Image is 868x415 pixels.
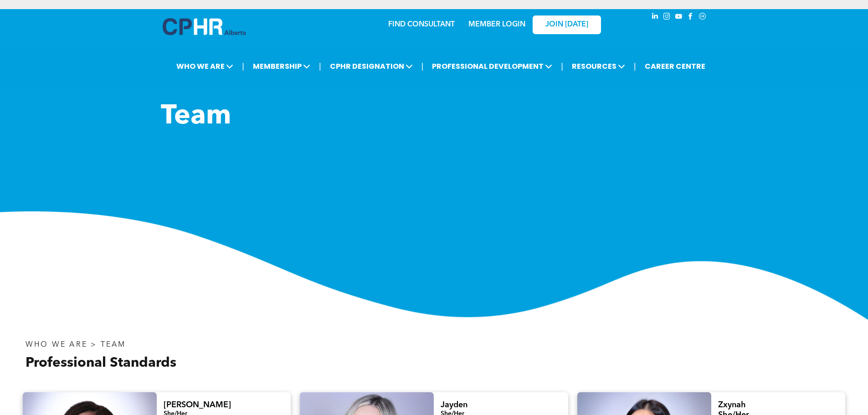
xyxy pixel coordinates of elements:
a: linkedin [650,11,660,24]
a: facebook [686,11,696,24]
span: Jayden [441,401,467,409]
span: JOIN [DATE] [545,20,588,29]
a: FIND CONSULTANT [388,21,455,28]
a: Social network [698,11,708,24]
span: [PERSON_NAME] [164,401,231,409]
li: | [319,57,321,76]
li: | [242,57,244,76]
span: WHO WE ARE [174,58,236,75]
img: A blue and white logo for cp alberta [163,18,246,35]
a: CAREER CENTRE [642,58,708,75]
span: Professional Standards [26,356,176,370]
a: MEMBER LOGIN [468,21,525,28]
span: CPHR DESIGNATION [327,58,416,75]
li: | [561,57,563,76]
a: youtube [674,11,684,24]
span: Team [161,103,231,130]
span: RESOURCES [569,58,628,75]
li: | [421,57,424,76]
span: PROFESSIONAL DEVELOPMENT [429,58,555,75]
span: WHO WE ARE > TEAM [26,341,126,348]
span: MEMBERSHIP [250,58,313,75]
a: JOIN [DATE] [533,15,601,34]
li: | [634,57,636,76]
a: instagram [662,11,672,24]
